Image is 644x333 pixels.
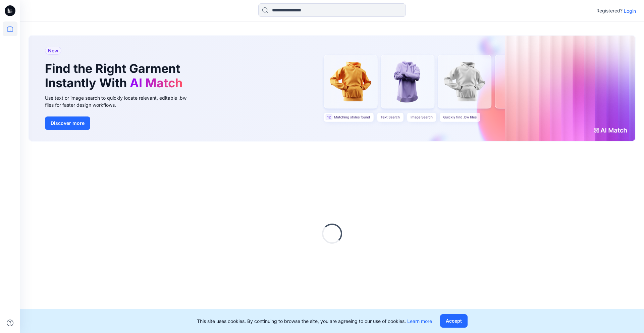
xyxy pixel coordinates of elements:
[45,61,186,90] h1: Find the Right Garment Instantly With
[48,47,58,55] span: New
[197,318,432,325] p: This site uses cookies. By continuing to browse the site, you are agreeing to our use of cookies.
[624,7,636,14] p: Login
[407,318,432,324] a: Learn more
[45,116,90,130] button: Discover more
[130,76,182,90] span: AI Match
[45,94,196,108] div: Use text or image search to quickly locate relevant, editable .bw files for faster design workflows.
[596,7,623,15] p: Registered?
[440,314,468,328] button: Accept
